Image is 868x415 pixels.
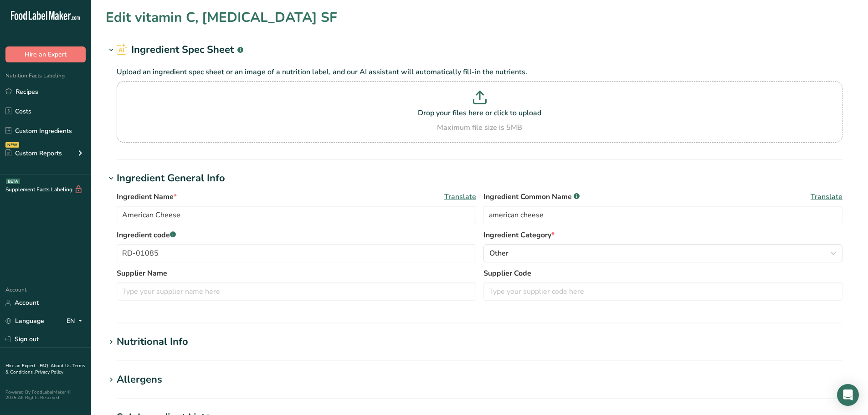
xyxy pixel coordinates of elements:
a: Privacy Policy [35,369,63,375]
button: Other [483,244,843,262]
h1: Edit vitamin C, [MEDICAL_DATA] SF [106,7,337,28]
input: Type your supplier name here [117,282,476,301]
label: Supplier Name [117,268,476,279]
span: Ingredient Common Name [483,191,580,202]
span: Translate [811,191,842,202]
div: BETA [6,179,20,184]
a: FAQ . [40,363,51,369]
input: Type your ingredient name here [117,206,476,224]
a: About Us . [51,363,72,369]
div: Open Intercom Messenger [837,384,859,406]
label: Ingredient code [117,230,476,241]
p: Drop your files here or click to upload [119,108,840,118]
div: Nutritional Info [117,334,188,349]
div: Powered By FoodLabelMaker © 2025 All Rights Reserved [5,389,86,400]
div: Allergens [117,372,162,387]
a: Hire an Expert . [5,363,38,369]
button: Hire an Expert [5,46,86,62]
h2: Ingredient Spec Sheet [117,42,243,57]
div: NEW [5,142,19,148]
div: EN [67,316,86,327]
div: Ingredient General Info [117,171,225,186]
label: Supplier Code [483,268,843,279]
span: Ingredient Name [117,191,177,202]
input: Type an alternate ingredient name if you have [483,206,843,224]
span: Translate [444,191,476,202]
input: Type your supplier code here [483,282,843,301]
div: Maximum file size is 5MB [119,122,840,133]
a: Terms & Conditions . [5,363,85,375]
div: Custom Reports [5,149,62,158]
a: Language [5,313,44,329]
label: Ingredient Category [483,230,843,241]
input: Type your ingredient code here [117,244,476,262]
span: Other [489,248,508,259]
p: Upload an ingredient spec sheet or an image of a nutrition label, and our AI assistant will autom... [117,67,842,77]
